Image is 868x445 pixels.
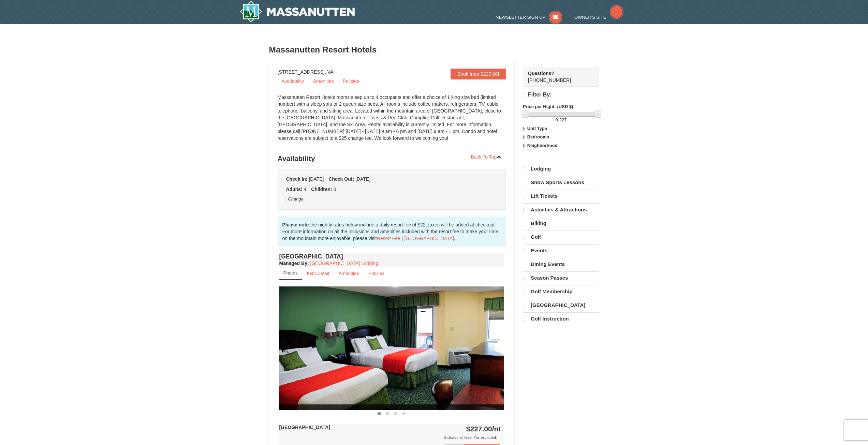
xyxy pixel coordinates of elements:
a: Back To Top [467,152,506,162]
button: Change [284,195,304,203]
strong: Unit Type [527,126,547,131]
a: Biking [523,217,599,230]
a: Golf Membership [523,285,599,298]
a: Book from $227.00! [451,69,506,79]
a: Golf Instruction [523,312,599,325]
small: Amenities [339,271,359,276]
a: Massanutten Resort [240,1,355,23]
strong: : [279,261,309,266]
strong: [GEOGRAPHIC_DATA] [279,425,330,430]
a: Item Detail [303,267,334,280]
label: - [523,117,599,123]
span: Managed By [279,261,307,266]
a: Golf [523,231,599,243]
span: /nt [492,425,501,433]
span: Newsletter Sign Up [496,15,545,20]
span: 227 [559,117,567,122]
h4: Filter By: [523,92,599,98]
a: Amenities [334,267,364,280]
span: [DATE] [355,176,370,182]
strong: Questions? [528,71,554,76]
img: Massanutten Resort Logo [240,1,355,23]
strong: Check Out: [328,176,354,182]
a: Season Passes [523,271,599,284]
a: Activities & Attractions [523,203,599,216]
h3: Massanutten Resort Hotels [269,43,599,57]
a: Lift Tickets [523,190,599,203]
strong: Neighborhood [527,143,558,148]
span: Owner's Site [574,15,606,20]
span: [DATE] [309,176,324,182]
strong: $227.00 [466,425,501,433]
span: [PHONE_NUMBER] [528,70,587,83]
a: Owner's Site [574,15,623,20]
span: 4 [304,187,307,192]
div: the nightly rates below include a daily resort fee of $22, taxes will be added at checkout. For m... [278,217,506,247]
strong: Adults: [286,187,303,192]
a: Policies [339,76,363,86]
a: Resort Fee | [GEOGRAPHIC_DATA] [377,236,454,241]
strong: Bedrooms [527,134,549,139]
h3: Availability [278,152,506,165]
a: Availability [278,76,308,86]
div: Includes all fees. Tax excluded. [279,434,501,441]
a: Dining Events [523,258,599,271]
a: Policies [364,267,389,280]
span: 0 [555,117,558,122]
strong: Please note: [282,222,310,227]
strong: Price per Night: (USD $) [523,104,573,109]
a: Snow Sports Lessons [523,176,599,189]
small: Policies [368,271,384,276]
img: 18876286-41-233aa5f3.jpg [279,286,504,410]
a: Newsletter Sign Up [496,15,562,20]
small: Photos [283,270,298,276]
div: Massanutten Resort Hotels rooms sleep up to 4 occupants and offer a choice of 1 king size bed (li... [278,94,506,148]
a: Events [523,244,599,257]
a: Lodging [523,163,599,175]
span: 0 [334,187,336,192]
small: Item Detail [307,271,329,276]
h4: [GEOGRAPHIC_DATA] [279,253,504,260]
strong: Children: [311,187,332,192]
a: Photos [279,267,302,280]
a: Amenities [309,76,338,86]
a: [GEOGRAPHIC_DATA] Lodging [310,261,378,266]
strong: Check In: [286,176,308,182]
a: [GEOGRAPHIC_DATA] [523,299,599,312]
